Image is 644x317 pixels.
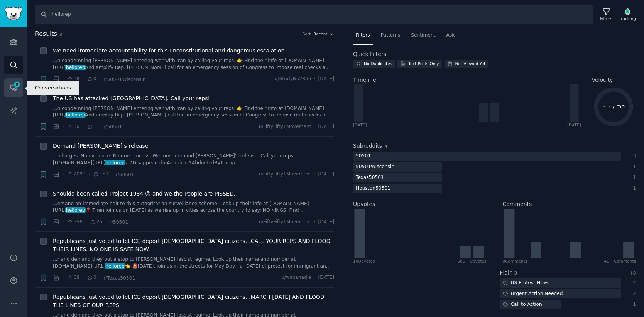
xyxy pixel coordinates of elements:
div: 1 [629,185,636,192]
span: Timeline [353,76,376,84]
a: ...n condemning [PERSON_NAME] entering war with Iran by calling your reps. 👉 Find their info at [... [53,57,334,71]
div: 2 [629,290,636,297]
span: [DATE] [318,76,334,83]
text: 3.3 / mo [602,103,624,110]
span: Recent [313,31,327,37]
span: 0 [87,76,96,83]
div: Text Posts Only [408,61,439,66]
span: · [63,170,64,179]
a: ...n condemning [PERSON_NAME] entering war with Iran by calling your reps. 👉 Find their info at [... [53,105,334,119]
div: US Protest News [500,278,553,288]
img: GummySearch logo [5,7,22,20]
div: Not Viewed Yet [455,61,486,66]
button: Tracking [616,7,639,23]
div: 50501Wisconsin [353,162,397,172]
span: 68 [67,274,79,281]
span: hellorep [105,263,125,269]
a: ... charges. No evidence. No due process. We must demand [PERSON_NAME]’s release. Call your reps:... [53,153,334,166]
span: · [63,123,64,131]
span: Patterns [381,32,400,39]
span: u/FiftyFifty1Movement [259,219,311,226]
span: 25 [90,219,102,226]
span: · [105,218,106,226]
span: r/50501 [103,124,122,130]
button: Recent [313,31,334,37]
span: [DATE] [318,123,334,130]
div: 1 [629,164,636,170]
div: 10 Upvote s [353,258,375,264]
input: Search Keyword [35,5,593,24]
a: 8 [4,78,23,97]
span: · [82,75,84,83]
a: Republicans just voted to let ICE deport [DEMOGRAPHIC_DATA] citizens…CALL YOUR REPS AND FLOOD THE... [53,237,334,253]
a: Republicans just voted to let ICE deport [DEMOGRAPHIC_DATA] citizens…MARCH [DATE] AND FLOOD THE L... [53,293,334,309]
span: Sentiment [411,32,435,39]
span: 18 [67,76,79,83]
span: Ask [446,32,455,39]
span: · [88,170,90,179]
span: [DATE] [318,219,334,226]
span: Shoulda been called Project 1984 😡 and we the People are PISSED. [53,190,235,198]
span: · [63,75,64,83]
span: r/50501 [115,172,134,177]
span: 0 [87,274,96,281]
span: r/50501Wisconsin [103,77,145,82]
span: · [314,123,316,130]
span: hellorep [105,160,125,165]
h2: Upvotes [353,200,375,208]
span: · [63,274,64,282]
span: · [314,171,316,178]
span: [DATE] [318,274,334,281]
div: [DATE] [567,122,581,128]
div: 586+ Upvotes [457,258,486,264]
span: 10 [67,123,79,130]
span: hellorep [65,112,86,118]
span: Results [35,29,57,39]
h2: Quick Filters [353,50,386,58]
span: 2089 [67,171,86,178]
div: Sort [303,31,311,37]
span: Velocity [592,76,613,84]
span: r/Texas50501 [103,275,135,281]
div: [DATE] [353,122,367,128]
a: ...r and demand they put a stop to [PERSON_NAME] fascist regime. Look up their name and number at... [53,256,334,270]
div: Urgent Action Needed [500,289,566,299]
span: hellorep [65,65,86,70]
div: Filters [600,16,612,21]
span: · [314,76,316,83]
span: 556 [67,219,83,226]
span: 4 [385,144,387,148]
span: r/50501 [110,219,128,225]
a: We need immediate accountability for this unconstitutional and dangerous escalation. [53,47,286,55]
span: u/wacanadia [281,274,311,281]
a: ...emand an immediate halt to this authoritarian surveillance scheme. Look up their info at [DOMA... [53,201,334,214]
span: 159 [93,171,108,178]
div: Houston50501 [353,184,393,194]
div: 50501 [353,152,374,161]
div: No Duplicates [364,61,392,66]
div: 45+ Comments [604,258,636,264]
span: · [82,123,84,131]
h2: Subreddits [353,142,382,150]
a: Demand [PERSON_NAME]’s release [53,142,148,150]
span: · [111,170,113,179]
span: hellorep [65,207,86,213]
div: 3 [629,153,636,160]
span: · [63,218,64,226]
h2: Comments [503,200,532,208]
span: 1 [87,123,96,130]
span: 8 [14,82,20,87]
span: 3 [514,271,517,275]
div: Call to Action [500,300,545,310]
span: Filters [356,32,370,39]
div: 2 [629,280,636,287]
span: · [314,219,316,226]
div: Texas50501 [353,173,387,183]
span: · [314,274,316,281]
span: [DATE] [318,171,334,178]
span: 6 [60,32,63,37]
